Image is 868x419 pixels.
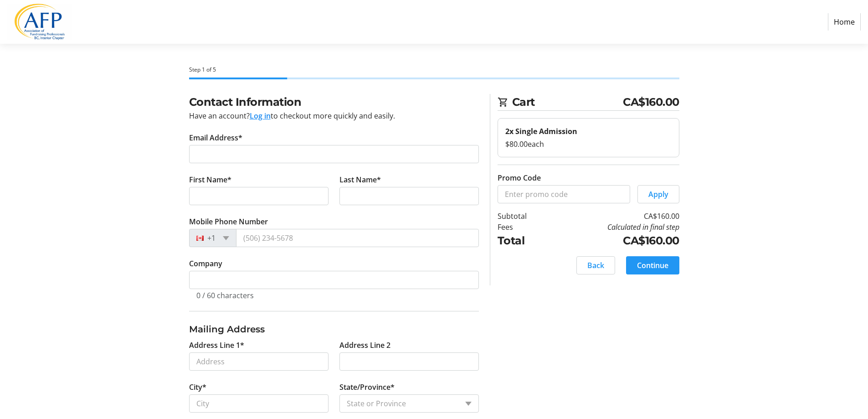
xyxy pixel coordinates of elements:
[189,132,242,143] label: Email Address*
[189,258,222,269] label: Company
[637,185,679,203] button: Apply
[828,13,861,31] a: Home
[550,211,679,222] td: CA$160.00
[498,211,550,222] td: Subtotal
[7,4,72,40] img: AFP Interior BC's Logo
[189,322,479,336] h3: Mailing Address
[250,110,271,121] button: Log in
[189,66,679,74] div: Step 1 of 5
[626,256,679,274] button: Continue
[189,94,479,110] h2: Contact Information
[189,340,244,351] label: Address Line 1*
[196,290,254,300] tr-character-limit: 0 / 60 characters
[637,260,668,271] span: Continue
[512,94,623,110] span: Cart
[498,233,550,249] td: Total
[236,229,479,247] input: (506) 234-5678
[189,216,268,227] label: Mobile Phone Number
[498,222,550,233] td: Fees
[505,126,577,136] strong: 2x Single Admission
[189,352,329,371] input: Address
[189,382,206,393] label: City*
[339,340,390,351] label: Address Line 2
[550,222,679,233] td: Calculated in final step
[339,382,395,393] label: State/Province*
[505,139,672,150] div: $80.00 each
[189,394,329,413] input: City
[498,172,541,183] label: Promo Code
[498,185,630,203] input: Enter promo code
[623,94,679,110] span: CA$160.00
[587,260,604,271] span: Back
[339,174,381,185] label: Last Name*
[648,189,668,200] span: Apply
[189,110,479,121] div: Have an account? to checkout more quickly and easily.
[189,174,231,185] label: First Name*
[550,233,679,249] td: CA$160.00
[576,256,615,274] button: Back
